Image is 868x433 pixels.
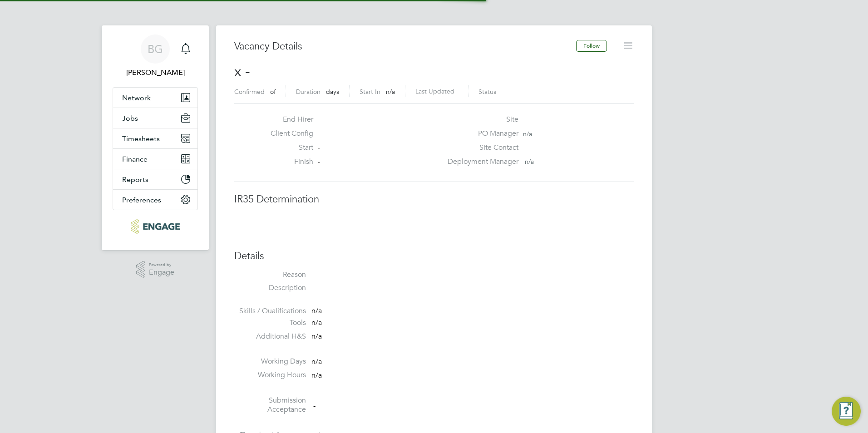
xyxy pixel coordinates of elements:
a: Go to home page [113,219,198,234]
button: Reports [113,169,197,189]
label: Working Days [234,357,306,366]
span: - [318,157,320,166]
label: PO Manager [442,129,518,138]
label: End Hirer [263,115,313,124]
span: Engage [149,269,174,276]
span: n/a [311,357,322,366]
label: Site [442,115,518,124]
span: BG [148,43,163,55]
label: Reason [234,270,306,280]
h3: Details [234,250,634,263]
button: Engage Resource Center [832,397,861,426]
span: Becky Green [113,67,198,78]
label: Working Hours [234,370,306,380]
span: Timesheets [122,134,160,143]
img: carbonrecruitment-logo-retina.png [131,219,179,234]
span: Network [122,93,151,102]
button: Jobs [113,108,197,128]
label: Client Config [263,129,313,138]
span: Reports [122,175,148,184]
button: Network [113,88,197,108]
span: n/a [311,371,322,380]
h3: IR35 Determination [234,193,634,206]
label: Tools [234,318,306,328]
span: Preferences [122,196,161,204]
nav: Main navigation [102,25,209,250]
label: Finish [263,157,313,167]
span: n/a [523,130,532,138]
label: Start [263,143,313,153]
span: days [326,88,339,96]
label: Last Updated [415,87,454,95]
a: Powered byEngage [136,261,175,278]
label: Additional H&S [234,332,306,341]
label: Start In [360,88,380,96]
span: - [318,143,320,152]
label: Site Contact [442,143,518,153]
span: - [313,401,316,410]
label: Skills / Qualifications [234,306,306,316]
label: Status [478,88,496,96]
span: n/a [311,318,322,327]
button: Timesheets [113,128,197,148]
span: Powered by [149,261,174,269]
button: Preferences [113,190,197,210]
span: n/a [525,157,534,166]
label: Description [234,283,306,293]
label: Deployment Manager [442,157,518,167]
span: of [270,88,276,96]
span: x - [234,63,250,80]
a: BG[PERSON_NAME] [113,34,198,78]
label: Submission Acceptance [234,396,306,415]
button: Follow [576,40,607,52]
span: Finance [122,155,148,163]
label: Duration [296,88,321,96]
span: n/a [386,88,395,96]
button: Finance [113,149,197,169]
label: Confirmed [234,88,265,96]
span: n/a [311,332,322,341]
span: Jobs [122,114,138,123]
span: n/a [311,306,322,315]
h3: Vacancy Details [234,40,576,53]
